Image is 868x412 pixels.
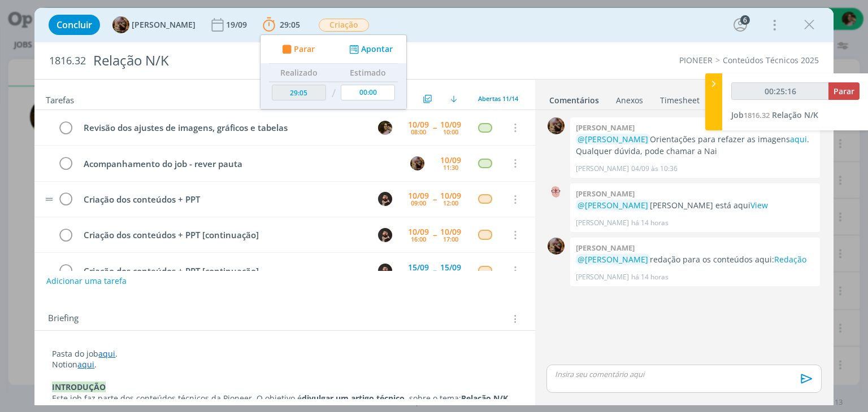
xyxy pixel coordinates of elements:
[548,117,565,134] img: A
[346,43,393,55] button: Apontar
[576,243,635,253] b: [PERSON_NAME]
[576,134,814,157] p: Orientações para refazer as imagens . Qualquer dúvida, pode chamar a Nai
[260,16,303,34] button: 29:05
[377,119,394,136] button: N
[440,264,461,271] div: 15/09
[631,272,669,282] span: há 14 horas
[410,156,424,170] img: A
[576,189,635,199] b: [PERSON_NAME]
[112,16,129,33] img: A
[440,121,461,129] div: 10/09
[319,19,369,32] span: Criação
[269,64,329,82] th: Realizado
[34,8,833,405] div: dialog
[679,55,713,65] a: PIONEER
[744,110,770,120] span: 1816.32
[631,218,669,228] span: há 14 horas
[750,200,768,211] a: View
[433,231,436,239] span: --
[338,64,398,82] th: Estimado
[226,21,249,29] div: 19/09
[408,264,429,271] div: 15/09
[731,16,749,34] button: 6
[578,134,648,144] span: @[PERSON_NAME]
[77,359,94,370] a: aqui
[52,348,517,360] p: Pasta do job .
[548,238,565,255] img: A
[46,271,127,291] button: Adicionar uma tarefa
[79,192,367,207] div: Criação dos conteúdos + PPT
[576,200,814,211] p: [PERSON_NAME] está aqui
[52,359,517,370] p: Notion .
[576,164,629,174] p: [PERSON_NAME]
[409,155,426,172] button: A
[79,121,367,135] div: Revisão dos ajustes de imagens, gráficos e tabelas
[408,228,429,236] div: 10/09
[433,266,436,274] span: --
[351,393,405,404] strong: artigo técnico
[280,19,300,30] span: 29:05
[834,86,854,97] span: Parar
[772,109,818,120] span: Relação N/K
[329,82,338,105] td: /
[440,192,461,200] div: 10/09
[377,191,394,208] button: D
[378,228,392,242] img: D
[79,228,367,242] div: Criação dos conteúdos + PPT [continuação]
[440,156,461,164] div: 10/09
[52,393,302,404] span: Este job faz parte dos conteúdos técnicos da Pioneer. O objetivo é
[443,200,458,206] div: 12:00
[616,95,643,106] div: Anexos
[443,129,458,135] div: 10:00
[578,254,648,265] span: @[PERSON_NAME]
[52,382,106,392] strong: INTRODUÇÃO
[279,43,315,55] button: Parar
[408,121,429,129] div: 10/09
[88,47,493,74] div: Relação N/K
[723,55,819,65] a: Conteúdos Técnicos 2025
[731,109,818,120] a: Job1816.32Relação N/K
[411,129,426,135] div: 08:00
[377,226,394,243] button: D
[57,20,92,29] span: Concluir
[411,236,426,242] div: 16:00
[318,18,370,32] button: Criação
[576,122,635,133] b: [PERSON_NAME]
[740,15,750,25] div: 6
[112,16,196,33] button: A[PERSON_NAME]
[790,134,807,144] a: aqui
[440,228,461,236] div: 10/09
[378,121,392,135] img: N
[576,254,814,265] p: redação para os conteúdos aqui:
[294,45,315,53] span: Parar
[45,198,53,201] img: drag-icon.svg
[260,34,407,109] ul: 29:05
[576,272,629,282] p: [PERSON_NAME]
[378,264,392,278] img: D
[433,124,436,132] span: --
[98,348,115,359] a: aqui
[461,393,510,404] strong: Relação N/K.
[411,200,426,206] div: 09:00
[450,95,457,102] img: arrow-down.svg
[576,218,629,228] p: [PERSON_NAME]
[79,264,367,278] div: Criação dos conteúdos + PPT [continuação]
[578,200,648,211] span: @[PERSON_NAME]
[46,92,74,106] span: Tarefas
[378,192,392,206] img: D
[478,94,518,103] span: Abertas 11/14
[132,21,196,29] span: [PERSON_NAME]
[548,183,565,200] img: A
[79,157,400,171] div: Acompanhamento do job - rever pauta
[408,192,429,200] div: 10/09
[48,312,79,326] span: Briefing
[405,393,461,404] span: , sobre o tema:
[828,82,860,100] button: Parar
[659,90,700,106] a: Timesheet
[631,164,678,174] span: 04/09 às 10:36
[443,236,458,242] div: 17:00
[433,195,436,203] span: --
[302,393,349,404] strong: divulgar um
[774,254,806,265] a: Redação
[49,55,86,67] span: 1816.32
